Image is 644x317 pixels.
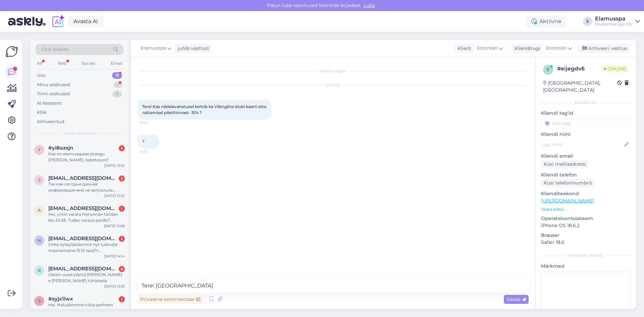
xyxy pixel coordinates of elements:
div: Socials [80,59,97,68]
p: Safari 18.6 [541,239,631,246]
div: [DATE] 15:32 [104,163,125,168]
span: n [38,238,41,243]
div: AI Assistent [37,100,62,107]
div: Ostsin uued piletid [PERSON_NAME] e [PERSON_NAME] tühistada [48,272,125,284]
span: r [38,268,41,273]
p: iPhone OS 18.6.2 [541,222,631,229]
div: Mustamäe Spa OÜ [595,21,633,27]
div: [DATE] 14:14 [104,254,125,259]
div: 11 [112,72,122,79]
span: Luba [362,2,377,8]
div: All [36,59,43,68]
a: ElamusspaMustamäe Spa OÜ [595,16,640,27]
div: Kliendi info [541,100,631,106]
div: 6 [119,266,125,272]
span: nestori.naykki@gmail.com [48,235,118,242]
input: Lisa nimi [541,141,623,148]
p: Kliendi nimi [541,131,631,138]
span: s3650mary@gmail.com [48,175,118,181]
span: rainlillevali@gmail.com [48,266,118,272]
span: 15:32 [140,149,165,154]
div: Kas on elamusspaas praegu [PERSON_NAME], lastetsoon? [48,151,125,163]
div: Kõik [37,109,47,116]
span: Otsi kliente [42,46,68,53]
div: E [583,17,592,26]
input: Lisa tag [541,118,631,128]
div: [DATE] 15:25 [104,193,125,198]
a: [URL][DOMAIN_NAME] [541,198,594,204]
div: [DATE] [138,82,529,88]
div: juhib vestlust [175,45,209,52]
span: s [38,298,41,303]
div: 1 [119,206,125,212]
div: [DATE] 15:06 [104,223,125,228]
div: # eijegdv6 [557,65,601,73]
div: Vestlus algas [138,68,529,74]
div: [GEOGRAPHIC_DATA], [GEOGRAPHIC_DATA] [543,80,617,94]
span: Estonian [546,45,567,52]
p: Brauser [541,232,631,239]
div: Privaatne kommentaar [138,295,203,304]
span: e [547,67,549,72]
span: ? [142,139,145,144]
div: 2 [119,236,125,242]
p: Operatsioonisüsteem [541,215,631,222]
div: Küsi meiliaadressi [541,160,589,169]
div: Elamusspa [595,16,633,21]
div: [PERSON_NAME] [541,253,631,259]
p: Kliendi email [541,153,631,160]
span: y [38,147,41,152]
textarea: Tere! [GEOGRAPHIC_DATA] [138,279,529,293]
div: Onko kylpylässämme nyt tulevalla maanantaina 13.10 spa21+ [PERSON_NAME] hinnoissa lomakauden hinn... [48,242,125,254]
p: Kliendi telefon [541,171,631,178]
div: Minu vestlused [37,82,70,88]
div: Hei, yritin varata hieronnan tänään klo 20.55. Tuliko varaus perille? Ystävällisin terveisin, [PE... [48,211,125,223]
span: s [38,177,41,182]
span: a [38,208,41,213]
span: Uued vestlused [64,130,95,136]
span: Tere! Kas nädalavahetusel kehtib ka Vikingline klubi kaarti ette näitamisel piletihinnast -15% ? [142,104,267,115]
div: Klient [455,45,471,52]
a: Avasta AI [68,16,104,27]
div: Web [56,59,68,68]
span: Online [601,65,629,72]
div: Tiimi vestlused [37,91,70,97]
div: Arhiveeri vestlus [578,44,630,53]
span: #syjx1lwx [48,296,73,302]
div: Hei. Haluaisimme tulöa perheen kanssa [PERSON_NAME] tiistaina 14.10. Tarvitseeko meidän ostaa lip... [48,302,125,314]
div: Küsi telefoninumbrit [541,178,595,188]
div: 0 [112,91,122,97]
div: Arhiveeritud [37,118,64,125]
div: 1 [119,296,125,302]
div: 2 [119,145,125,151]
span: Elamusspa [141,45,166,52]
p: Märkmed [541,263,631,270]
p: Klienditeekond [541,190,631,197]
div: Klienditugi [512,45,540,52]
p: Vaata edasi ... [541,206,631,212]
div: 3 [119,175,125,181]
span: anukivihrju@hotmail.com [48,205,118,211]
div: Так как сегодня данная информация мне не актуальна. Прошу прислать мне свободное время детского б... [48,181,125,193]
span: Estonian [477,45,497,52]
img: explore-ai [51,14,65,29]
div: 1 [114,82,122,88]
span: #yi8ozsjn [48,145,73,151]
p: Kliendi tag'id [541,110,631,117]
div: Email [109,59,123,68]
div: [DATE] 13:33 [104,284,125,289]
div: Uus [37,72,46,79]
span: 15:25 [140,120,165,125]
div: Aktiivne [526,15,567,28]
span: Saada [506,296,526,302]
img: Askly Logo [5,45,18,58]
